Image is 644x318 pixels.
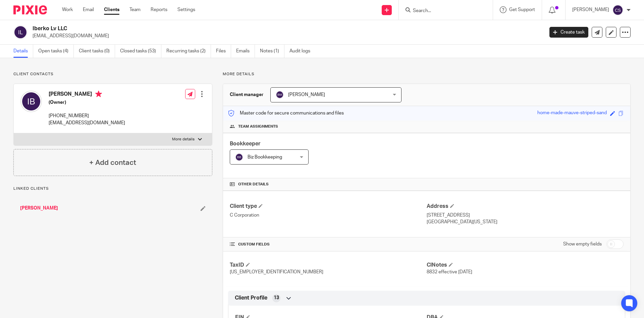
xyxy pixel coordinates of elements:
[288,92,325,97] span: [PERSON_NAME]
[427,212,624,219] p: [STREET_ADDRESS]
[216,45,231,58] a: Files
[509,7,535,12] span: Get Support
[236,45,255,58] a: Emails
[151,6,167,13] a: Reports
[89,157,136,168] h4: + Add contact
[177,6,195,13] a: Settings
[248,155,282,160] span: Biz Bookkeeping
[289,45,315,58] a: Audit logs
[166,45,211,58] a: Recurring tasks (2)
[13,5,47,14] img: Pixie
[49,120,125,126] p: [EMAIL_ADDRESS][DOMAIN_NAME]
[427,219,624,225] p: [GEOGRAPHIC_DATA][US_STATE]
[235,153,243,161] img: svg%3E
[238,124,278,129] span: Team assignments
[223,72,631,77] p: More details
[129,6,141,13] a: Team
[120,45,161,58] a: Closed tasks (53)
[49,91,125,99] h4: [PERSON_NAME]
[235,294,267,302] span: Client Profile
[33,25,438,32] h2: Iberko Lv LLC
[238,182,269,187] span: Other details
[563,241,602,247] label: Show empty fields
[13,72,212,77] p: Client contacts
[230,262,427,269] h4: TaxID
[49,112,125,119] p: [PHONE_NUMBER]
[79,45,115,58] a: Client tasks (0)
[260,45,284,58] a: Notes (1)
[13,186,212,191] p: Linked clients
[20,205,58,212] a: [PERSON_NAME]
[572,6,609,13] p: [PERSON_NAME]
[38,45,74,58] a: Open tasks (4)
[230,212,427,219] p: C Corporation
[13,25,28,39] img: svg%3E
[549,27,588,38] a: Create task
[230,242,427,247] h4: CUSTOM FIELDS
[230,203,427,210] h4: Client type
[62,6,73,13] a: Work
[412,8,473,14] input: Search
[83,6,94,13] a: Email
[427,203,624,210] h4: Address
[33,33,539,39] p: [EMAIL_ADDRESS][DOMAIN_NAME]
[95,91,102,97] i: Primary
[230,270,323,274] span: [US_EMPLOYER_IDENTIFICATION_NUMBER]
[230,91,264,98] h3: Client manager
[230,141,261,146] span: Bookkeeper
[427,270,472,274] span: 8832 effective [DATE]
[537,109,607,117] div: home-made-mauve-striped-sand
[172,137,195,142] p: More details
[20,91,42,112] img: svg%3E
[427,262,624,269] h4: ClNotes
[13,45,33,58] a: Details
[104,6,119,13] a: Clients
[274,294,279,301] span: 13
[49,99,125,106] h5: (Owner)
[612,5,623,15] img: svg%3E
[228,110,344,117] p: Master code for secure communications and files
[276,91,284,99] img: svg%3E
